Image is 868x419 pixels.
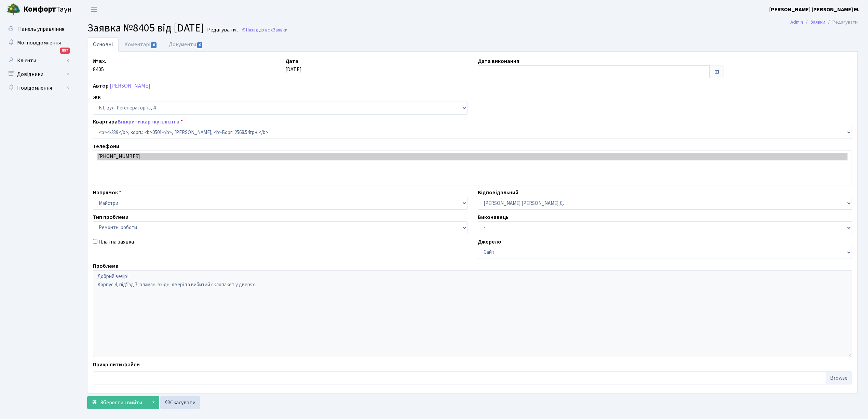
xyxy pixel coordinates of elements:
a: Клієнти [3,54,72,67]
a: Довідники [3,67,72,81]
label: Напрямок [93,188,121,197]
a: [PERSON_NAME] [PERSON_NAME] М. [769,5,860,14]
label: Дата [285,57,298,65]
label: № вх. [93,57,106,65]
span: 0 [197,42,203,48]
a: Admin [790,18,803,26]
a: Відкрити картку клієнта [118,118,179,126]
textarea: Добрий вечір! Корпус 4, під'їзд 7, зламані вхідні двері та вибитий склопакет у дверях. [93,270,852,357]
label: Прикріпити файли [93,361,140,369]
label: Виконавець [478,213,508,221]
div: [DATE] [280,57,473,78]
label: Квартира [93,118,183,126]
span: Зберегти і вийти [100,399,142,406]
button: Переключити навігацію [85,4,103,15]
option: [PHONE_NUMBER] [97,153,847,160]
div: 897 [60,48,70,54]
a: Назад до всіхЗаявки [241,27,287,33]
span: Заявки [273,27,287,33]
span: Заявка №8405 від [DATE] [87,20,204,36]
span: Таун [23,4,72,15]
b: Комфорт [23,4,56,15]
a: Мої повідомлення897 [3,36,72,50]
a: Скасувати [160,396,200,409]
img: logo.png [7,3,21,16]
a: Коментарі [119,37,163,52]
nav: breadcrumb [780,15,868,29]
select: ) [93,126,852,139]
label: Автор [93,82,109,90]
small: Редагувати . [206,27,238,33]
label: Платна заявка [98,238,134,246]
button: Зберегти і вийти [87,396,147,409]
span: Мої повідомлення [17,39,61,47]
label: Відповідальний [478,188,518,197]
label: ЖК [93,93,101,102]
div: 8405 [88,57,280,78]
span: 0 [151,42,157,48]
label: Телефони [93,142,119,150]
a: Основні [87,37,119,52]
label: Джерело [478,238,501,246]
label: Тип проблеми [93,213,128,221]
span: Панель управління [18,25,64,33]
a: Заявки [810,18,825,26]
li: Редагувати [825,18,858,26]
select: ) [93,221,467,234]
a: Панель управління [3,22,72,36]
a: Повідомлення [3,81,72,95]
label: Дата виконання [478,57,519,65]
a: Документи [163,37,209,52]
a: [PERSON_NAME] [110,82,150,90]
label: Проблема [93,262,119,270]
